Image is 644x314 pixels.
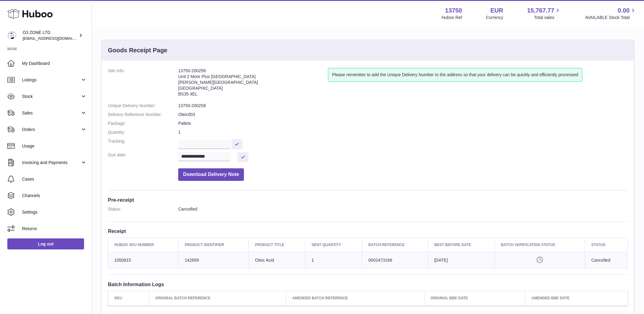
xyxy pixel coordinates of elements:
[424,291,525,305] th: Original BBE Date
[108,206,178,212] dt: Status:
[445,6,462,15] strong: 13750
[585,252,628,268] td: Cancelled
[328,68,582,82] div: Please remember to add the Unique Delivery Number to the address so that your delivery can be qui...
[7,238,84,249] a: Log out
[486,15,503,21] div: Currency
[108,196,628,203] h3: Pre-receipt
[108,46,167,54] h3: Goods Receipt Page
[428,252,495,268] td: [DATE]
[534,15,561,21] span: Total sales
[22,226,87,232] span: Returns
[585,6,637,21] a: 0.00 AVAILABLE Stock Total
[585,15,637,21] span: AVAILABLE Stock Total
[585,237,628,252] th: Status
[22,110,80,116] span: Sales
[22,127,80,133] span: Orders
[23,36,90,41] span: [EMAIL_ADDRESS][DOMAIN_NAME]
[249,237,305,252] th: Product title
[249,252,305,268] td: Oleic Acid
[362,237,428,252] th: Batch Reference
[490,6,503,15] strong: EUR
[178,168,244,181] button: Download Delivery Note
[362,252,428,268] td: 0002473166
[178,252,249,268] td: 142659
[108,152,178,162] dt: Due date:
[527,6,554,15] span: 15,767.77
[108,228,628,234] h3: Receipt
[22,209,87,215] span: Settings
[108,291,149,305] th: SKU
[305,237,362,252] th: Sent Quantity
[178,206,628,212] dd: Cancelled
[22,143,87,149] span: Usage
[22,160,80,166] span: Invoicing and Payments
[22,94,80,99] span: Stock
[22,176,87,182] span: Cases
[178,121,628,126] dd: Pallets
[442,15,462,21] div: Huboo Ref
[178,68,328,100] address: 13750-200258 Unit 2 More Plus [GEOGRAPHIC_DATA] [PERSON_NAME][GEOGRAPHIC_DATA] [GEOGRAPHIC_DATA] ...
[108,252,178,268] td: 1050815
[178,129,628,135] dd: 1
[108,138,178,149] dt: Tracking:
[178,112,628,118] dd: Oleic003
[286,291,424,305] th: Amended Batch Reference
[7,31,17,40] img: hello@o3zoneltd.co.uk
[22,193,87,199] span: Channels
[525,291,628,305] th: Amended BBE Date
[178,237,249,252] th: Product Identifier
[23,30,78,41] div: O3 ZONE LTD
[618,6,630,15] span: 0.00
[149,291,286,305] th: Original Batch Reference
[495,237,585,252] th: Batch Verification Status
[108,68,178,100] dt: Site Info:
[108,129,178,135] dt: Quantity:
[108,237,178,252] th: Huboo SKU Number
[22,61,87,66] span: My Dashboard
[22,77,80,83] span: Listings
[108,103,178,109] dt: Unique Delivery Number:
[108,281,628,288] h3: Batch Information Logs
[428,237,495,252] th: Best Before Date
[305,252,362,268] td: 1
[178,103,628,109] dd: 13750-200258
[108,121,178,126] dt: Package:
[108,112,178,118] dt: Delivery Reference Number:
[527,6,561,21] a: 15,767.77 Total sales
